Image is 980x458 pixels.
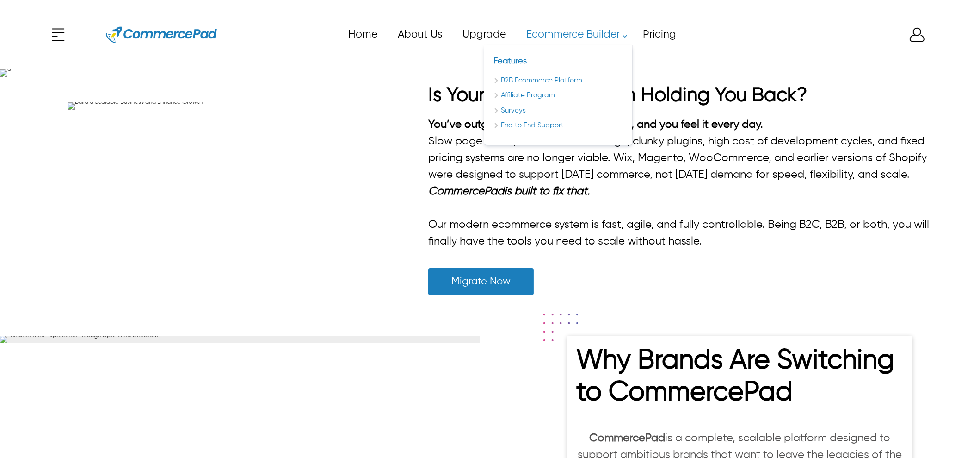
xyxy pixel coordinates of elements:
[428,216,931,250] p: Our modern ecommerce system is fast, agile, and fully controllable. Being B2C, B2B, or both, you ...
[387,24,452,45] a: About Us
[493,120,623,131] a: End to End Support
[516,24,632,45] a: Ecommerce Builder
[68,102,391,110] a: Build a Scalable Business and Enhance Growth
[106,14,217,56] img: Website Logo for Commerce Pad
[576,347,894,407] strong: Why Brands Are Switching to CommercePad
[428,186,504,197] a: CommercePad
[428,119,763,130] strong: You’ve outgrown your ecommerce setup, and you feel it every day.
[493,106,623,116] a: Surveys
[91,14,232,56] a: Website Logo for Commerce Pad
[493,57,527,65] a: Features
[428,86,807,105] strong: Is Your Current Platform Holding You Back?
[68,102,203,110] img: Build a Scalable Business and Enhance Growth
[428,268,534,295] a: Migrate Now
[589,433,665,444] a: CommercePad
[504,186,590,197] em: is built to fix that.
[493,90,623,101] a: Affiliate Program
[452,24,516,45] a: Upgrade
[428,133,931,183] p: Slow page loads, old-fashioned design, clunky plugins, high cost of development cycles, and fixed...
[632,24,686,45] a: Pricing
[493,75,623,86] a: B2B Ecommerce Platform
[338,24,387,45] a: Home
